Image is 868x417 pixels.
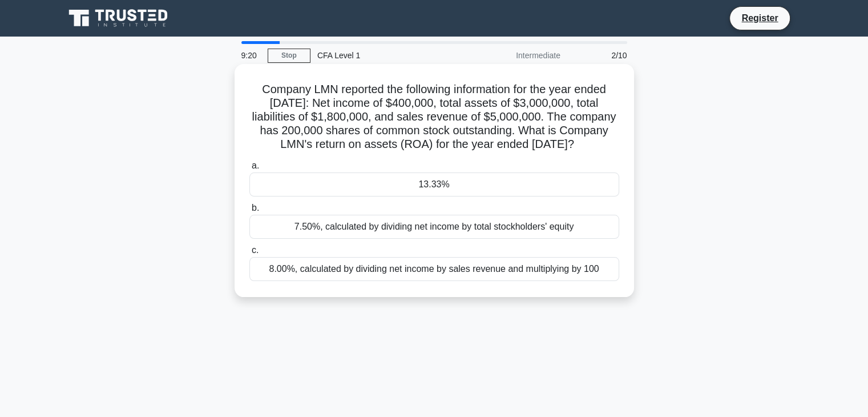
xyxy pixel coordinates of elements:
div: 7.50%, calculated by dividing net income by total stockholders' equity [249,215,619,239]
a: Stop [268,49,310,63]
div: 13.33% [249,173,619,197]
div: CFA Level 1 [310,44,467,67]
span: a. [252,161,259,170]
div: 2/10 [567,44,634,67]
div: 8.00%, calculated by dividing net income by sales revenue and multiplying by 100 [249,257,619,281]
h5: Company LMN reported the following information for the year ended [DATE]: Net income of $400,000,... [248,82,620,152]
a: Register [734,11,785,25]
span: c. [252,245,259,255]
div: Intermediate [467,44,567,67]
div: 9:20 [235,44,268,67]
span: b. [252,203,259,212]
